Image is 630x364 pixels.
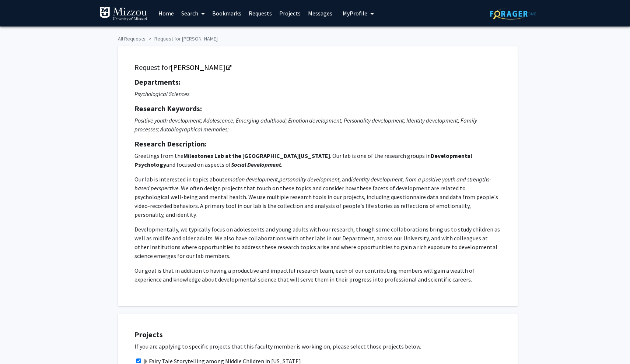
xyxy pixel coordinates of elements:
i: Positive youth development; Adolescence; Emerging adulthood; Emotion development; Personality dev... [134,117,477,133]
strong: Milestones Lab at the [GEOGRAPHIC_DATA][US_STATE] [183,152,330,159]
a: Requests [245,0,276,26]
iframe: Chat [6,331,31,358]
li: Request for [PERSON_NAME] [146,35,218,43]
strong: Projects [134,330,163,339]
a: Bookmarks [209,0,245,26]
i: Psychological Sciences [134,90,189,98]
a: Search [178,0,209,26]
p: Greetings from the . Our lab is one of the research groups in and focused on aspects of . [134,151,501,169]
img: University of Missouri Logo [99,7,147,21]
strong: Research Keywords: [134,104,202,113]
a: Projects [276,0,304,26]
p: Our lab is interested in topics about , , and . We often design projects that touch on these topi... [134,175,501,219]
span: My Profile [343,10,367,17]
strong: Research Description: [134,139,207,148]
a: Home [155,0,178,26]
a: Messages [304,0,336,26]
ol: breadcrumb [118,32,512,43]
p: Our goal is that in addition to having a productive and impactful research team, each of our cont... [134,266,501,284]
a: Opens in a new tab [171,63,231,72]
strong: Departments: [134,77,181,86]
h5: Request for [134,63,501,72]
p: If you are applying to specific projects that this faculty member is working on, please select th... [134,342,510,351]
em: Social Development [231,161,281,168]
p: Developmentally, we typically focus on adolescents and young adults with our research, though som... [134,225,501,260]
a: All Requests [118,35,146,42]
em: emotion development [225,176,278,183]
em: personality development [279,176,339,183]
img: ForagerOne Logo [490,8,536,20]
